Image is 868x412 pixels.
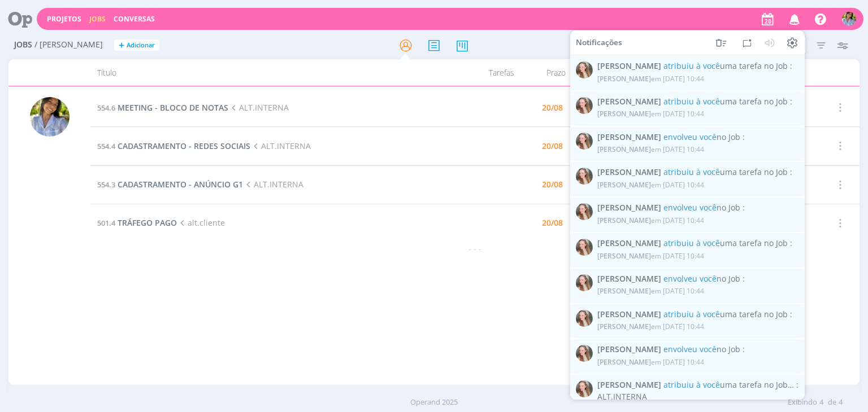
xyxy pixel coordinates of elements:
div: 20/08 [542,142,563,150]
span: TRÁFEGO PAGO [118,217,177,228]
span: [PERSON_NAME] [597,309,661,319]
span: 4 [819,397,823,408]
span: [PERSON_NAME] [597,274,661,284]
span: 4 [839,397,843,408]
span: [PERSON_NAME] [597,180,651,190]
span: 554.4 [97,141,115,151]
img: G [576,168,593,185]
span: envolveu você [663,344,717,354]
span: Adicionar [127,42,155,49]
span: uma tarefa no Job [663,308,788,319]
span: de [828,397,836,408]
div: Tarefas [453,59,521,86]
span: atribuiu à você [663,238,720,248]
img: G [576,380,593,397]
span: atribuiu à você [663,379,720,390]
span: envolveu você [663,131,717,142]
img: G [576,239,593,256]
span: [PERSON_NAME] [597,132,661,142]
span: no Job [663,273,740,284]
span: [PERSON_NAME] [597,73,651,83]
div: 20/08 [542,104,563,112]
span: 554.3 [97,179,115,190]
span: : [597,97,798,107]
span: alt.cliente [177,217,224,228]
a: Projetos [47,14,81,24]
img: G [576,132,593,149]
div: em [DATE] 10:44 [597,217,704,225]
span: 554.6 [97,103,115,113]
button: Conversas [110,15,158,24]
span: + [119,40,124,51]
span: : [597,380,798,390]
span: [PERSON_NAME] [597,345,661,354]
span: 501.4 [97,218,115,228]
span: no Job [663,344,740,354]
div: 20/08 [542,181,563,189]
span: [PERSON_NAME] [597,322,651,331]
span: no Job [663,131,740,142]
span: atribuiu à você [663,60,720,71]
span: [PERSON_NAME] [597,357,651,367]
span: [PERSON_NAME] [597,144,651,154]
span: uma tarefa no Job [663,60,788,71]
span: envolveu você [663,273,717,284]
button: A [841,9,857,29]
span: uma tarefa no Job [663,379,788,390]
span: [PERSON_NAME] [597,239,661,248]
span: uma tarefa no Job [663,238,788,248]
span: CADASTRAMENTO - REDES SOCIAIS [118,141,250,151]
div: Título [90,59,453,86]
button: Projetos [44,15,85,24]
div: 20/08 [542,219,563,227]
span: [PERSON_NAME] [597,286,651,296]
span: [PERSON_NAME] [597,203,661,213]
span: [PERSON_NAME] [597,168,661,177]
img: G [576,203,593,220]
img: G [576,97,593,114]
div: em [DATE] 10:44 [597,74,704,82]
span: [PERSON_NAME] [597,97,661,107]
span: envolveu você [663,202,717,213]
a: 554.4CADASTRAMENTO - REDES SOCIAIS [97,141,250,151]
a: Conversas [114,14,155,24]
span: no Job [663,202,740,213]
span: : [597,168,798,177]
span: : [597,309,798,319]
span: [PERSON_NAME] [597,251,651,260]
div: em [DATE] 10:44 [597,110,704,118]
span: ALT.INTERNA [250,141,310,151]
img: G [576,274,593,291]
img: G [576,345,593,362]
span: MEETING - BLOCO DE NOTAS [118,102,228,113]
span: ALT.INTERNA [243,179,303,190]
span: Jobs [14,40,32,50]
span: [PERSON_NAME] [597,380,661,390]
span: CADASTRAMENTO - ANÚNCIO G1 [118,179,243,190]
a: Jobs [89,14,106,24]
span: atribuiu à você [663,308,720,319]
span: Notificações [576,38,622,47]
img: G [576,309,593,326]
span: [PERSON_NAME] [597,62,661,71]
a: 501.4TRÁFEGO PAGO [97,217,177,228]
div: em [DATE] 10:44 [597,146,704,154]
img: G [576,62,593,78]
span: : [597,239,798,248]
a: 554.6MEETING - BLOCO DE NOTAS [97,102,228,113]
span: uma tarefa no Job [663,96,788,107]
span: Exibindo [788,397,817,408]
div: em [DATE] 10:44 [597,323,704,331]
span: atribuiu à você [663,96,720,107]
span: [PERSON_NAME] [597,216,651,225]
span: ALT.INTERNA [228,102,288,113]
div: em [DATE] 10:44 [597,252,704,260]
a: 554.3CADASTRAMENTO - ANÚNCIO G1 [97,179,243,190]
div: em [DATE] 10:44 [597,358,704,366]
div: Prazo [521,59,591,86]
span: / [PERSON_NAME] [34,40,103,50]
span: : [597,132,798,142]
div: em [DATE] 10:44 [597,181,704,189]
img: A [30,97,70,137]
img: A [842,12,856,26]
